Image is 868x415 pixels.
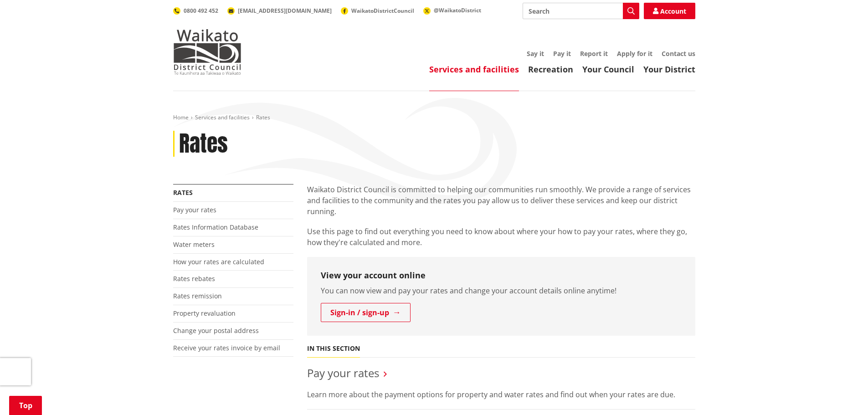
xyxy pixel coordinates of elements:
[256,113,270,121] span: Rates
[341,7,414,15] a: WaikatoDistrictCouncil
[523,3,639,19] input: Search input
[238,7,332,15] span: [EMAIL_ADDRESS][DOMAIN_NAME]
[321,271,682,281] h3: View your account online
[644,3,695,19] a: Account
[184,7,218,15] span: 0800 492 452
[173,274,215,283] a: Rates rebates
[662,49,695,58] a: Contact us
[173,257,264,266] a: How your rates are calculated
[195,113,250,121] a: Services and facilities
[307,389,695,400] p: Learn more about the payment options for property and water rates and find out when your rates ar...
[307,226,695,248] p: Use this page to find out everything you need to know about where your how to pay your rates, whe...
[173,292,222,300] a: Rates remission
[173,309,236,318] a: Property revaluation
[173,205,216,214] a: Pay your rates
[173,223,258,231] a: Rates Information Database
[307,184,695,217] p: Waikato District Council is committed to helping our communities run smoothly. We provide a range...
[179,131,228,157] h1: Rates
[9,396,42,415] a: Top
[429,64,519,75] a: Services and facilities
[173,326,259,335] a: Change your postal address
[423,6,481,14] a: @WaikatoDistrict
[173,114,695,122] nav: breadcrumb
[351,7,414,15] span: WaikatoDistrictCouncil
[580,49,608,58] a: Report it
[553,49,571,58] a: Pay it
[173,240,215,249] a: Water meters
[617,49,652,58] a: Apply for it
[307,365,379,380] a: Pay your rates
[173,113,189,121] a: Home
[527,49,544,58] a: Say it
[582,64,634,75] a: Your Council
[434,6,481,14] span: @WaikatoDistrict
[173,188,193,197] a: Rates
[227,7,332,15] a: [EMAIL_ADDRESS][DOMAIN_NAME]
[528,64,573,75] a: Recreation
[173,7,218,15] a: 0800 492 452
[173,343,280,352] a: Receive your rates invoice by email
[173,29,241,75] img: Waikato District Council - Te Kaunihera aa Takiwaa o Waikato
[643,64,695,75] a: Your District
[321,303,411,322] a: Sign-in / sign-up
[307,345,360,353] h5: In this section
[321,285,682,296] p: You can now view and pay your rates and change your account details online anytime!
